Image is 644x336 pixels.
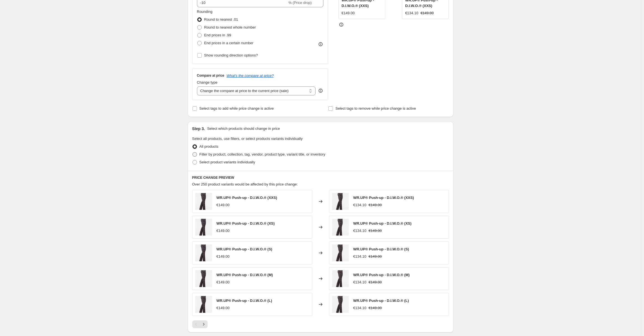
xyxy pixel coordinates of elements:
img: 621_80x.jpg [195,270,212,287]
strike: €149.00 [369,202,382,208]
div: help [318,88,323,93]
h6: PRICE CHANGE PREVIEW [192,175,449,180]
div: €149.00 [217,202,230,208]
img: 621_80x.jpg [195,219,212,236]
span: Show rounding direction options? [204,53,258,57]
strike: €149.00 [369,279,382,285]
span: WR.UP® Push-up - D.I.W.O.® (S) [353,247,409,251]
div: €149.00 [217,254,230,259]
span: Select tags to remove while price change is active [335,106,416,111]
div: €149.00 [217,305,230,311]
h3: Compare at price [197,73,224,78]
span: WR.UP® Push-up - D.I.W.O.® (L) [353,299,409,303]
div: €149.00 [217,228,230,234]
span: WR.UP® Push-up - D.I.W.O.® (XS) [353,221,412,225]
strike: €149.00 [369,305,382,311]
span: WR.UP® Push-up - D.I.W.O.® (XXS) [217,196,277,200]
span: % (Price drop) [288,1,312,5]
p: Select which products should change in price [207,126,280,131]
span: Select product variants individually [199,160,255,164]
img: 621_80x.jpg [195,245,212,261]
div: €149.00 [342,10,355,16]
div: €134.10 [353,305,366,311]
div: €134.10 [405,10,418,16]
strike: €149.00 [420,10,434,16]
span: WR.UP® Push-up - D.I.W.O.® (XS) [217,221,275,225]
span: WR.UP® Push-up - D.I.W.O.® (M) [353,273,410,277]
span: Rounding [197,10,213,14]
h2: Step 3. [192,126,205,131]
div: €134.10 [353,202,366,208]
span: Filter by product, collection, tag, vendor, product type, variant title, or inventory [199,152,325,156]
img: 621_80x.jpg [332,219,349,236]
nav: Pagination [192,320,208,328]
div: €134.10 [353,228,366,234]
span: All products [199,144,218,149]
span: End prices in .99 [204,33,231,37]
span: Change type [197,80,218,84]
span: WR.UP® Push-up - D.I.W.O.® (XXS) [353,196,414,200]
button: What's the compare at price? [227,74,274,78]
div: €149.00 [217,279,230,285]
img: 621_80x.jpg [332,193,349,210]
span: WR.UP® Push-up - D.I.W.O.® (S) [217,247,272,251]
img: 621_80x.jpg [332,270,349,287]
span: WR.UP® Push-up - D.I.W.O.® (L) [217,299,272,303]
div: €134.10 [353,279,366,285]
div: €134.10 [353,254,366,259]
img: 621_80x.jpg [195,296,212,313]
img: 621_80x.jpg [195,193,212,210]
img: 621_80x.jpg [332,245,349,261]
span: WR.UP® Push-up - D.I.W.O.® (M) [217,273,273,277]
span: Select tags to add while price change is active [199,106,274,111]
button: Next [200,320,208,328]
img: 621_80x.jpg [332,296,349,313]
strike: €149.00 [369,254,382,259]
span: End prices in a certain number [204,41,253,45]
strike: €149.00 [369,228,382,234]
span: Round to nearest whole number [204,25,256,29]
span: Select all products, use filters, or select products variants individually [192,137,303,141]
span: Round to nearest .01 [204,17,238,22]
span: Over 250 product variants would be affected by this price change: [192,182,298,186]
